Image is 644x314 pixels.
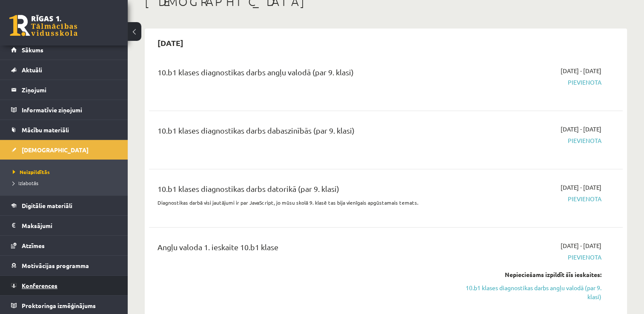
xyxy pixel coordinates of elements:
[13,168,119,176] a: Neizpildītās
[22,262,89,269] span: Motivācijas programma
[11,196,117,215] a: Digitālie materiāli
[149,33,192,53] h2: [DATE]
[462,136,601,145] span: Pievienota
[157,66,449,82] div: 10.b1 klases diagnostikas darbs angļu valodā (par 9. klasi)
[22,100,117,120] legend: Informatīvie ziņojumi
[11,40,117,60] a: Sākums
[11,276,117,295] a: Konferences
[157,199,449,206] p: Diagnostikas darbā visi jautājumi ir par JavaScript, jo mūsu skolā 9. klasē tas bija vienīgais ap...
[22,282,57,289] span: Konferences
[561,125,601,134] span: [DATE] - [DATE]
[561,66,601,75] span: [DATE] - [DATE]
[157,183,449,199] div: 10.b1 klases diagnostikas darbs datorikā (par 9. klasi)
[22,126,69,134] span: Mācību materiāli
[157,241,449,257] div: Angļu valoda 1. ieskaite 10.b1 klase
[561,241,601,250] span: [DATE] - [DATE]
[22,66,42,74] span: Aktuāli
[11,256,117,275] a: Motivācijas programma
[561,183,601,192] span: [DATE] - [DATE]
[22,46,43,54] span: Sākums
[462,194,601,203] span: Pievienota
[11,140,117,160] a: [DEMOGRAPHIC_DATA]
[11,60,117,80] a: Aktuāli
[22,302,96,309] span: Proktoringa izmēģinājums
[11,236,117,255] a: Atzīmes
[22,202,72,209] span: Digitālie materiāli
[22,80,117,100] legend: Ziņojumi
[13,180,38,186] span: Izlabotās
[462,253,601,262] span: Pievienota
[11,216,117,235] a: Maksājumi
[9,15,77,36] a: Rīgas 1. Tālmācības vidusskola
[22,146,89,154] span: [DEMOGRAPHIC_DATA]
[157,125,449,140] div: 10.b1 klases diagnostikas darbs dabaszinībās (par 9. klasi)
[11,100,117,120] a: Informatīvie ziņojumi
[13,179,119,187] a: Izlabotās
[22,242,45,249] span: Atzīmes
[11,80,117,100] a: Ziņojumi
[22,216,117,235] legend: Maksājumi
[462,283,601,301] a: 10.b1 klases diagnostikas darbs angļu valodā (par 9. klasi)
[13,168,50,175] span: Neizpildītās
[462,78,601,87] span: Pievienota
[11,120,117,140] a: Mācību materiāli
[462,270,601,279] div: Nepieciešams izpildīt šīs ieskaites:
